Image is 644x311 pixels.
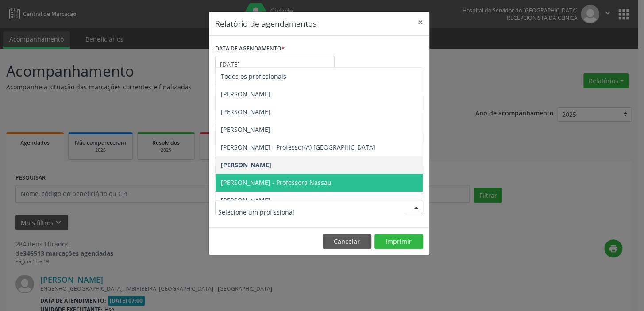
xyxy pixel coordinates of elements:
button: Cancelar [323,234,371,249]
span: Todos os profissionais [221,72,286,81]
span: [PERSON_NAME] [221,108,270,116]
input: Selecione um profissional [218,203,405,221]
span: [PERSON_NAME] [221,125,270,134]
span: [PERSON_NAME] [221,161,271,169]
button: Close [412,12,429,33]
button: Imprimir [374,234,423,249]
span: [PERSON_NAME] - Professora Nassau [221,178,332,187]
label: DATA DE AGENDAMENTO [215,42,285,56]
h5: Relatório de agendamentos [215,18,316,29]
input: Selecione uma data ou intervalo [215,56,335,73]
span: [PERSON_NAME] - Professor(A) [GEOGRAPHIC_DATA] [221,143,375,151]
span: [PERSON_NAME] [221,196,270,204]
span: [PERSON_NAME] [221,90,270,98]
